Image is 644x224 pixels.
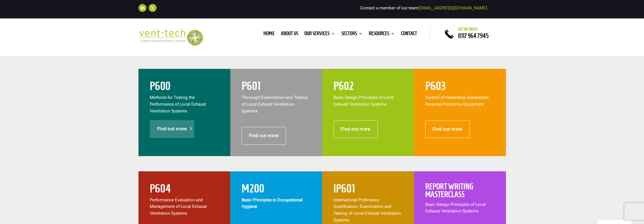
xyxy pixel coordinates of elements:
h2: M200 [242,183,311,197]
a: Our Services [304,31,335,38]
span: Get in touch [458,27,478,31]
h2: Report Writing Masterclass [425,183,495,201]
a: Follow on LinkedIn [138,4,146,12]
a: Contact [401,31,417,38]
a: Resources [369,31,395,38]
span: Performance Evaluation and Management of Local Exhaust Ventilation Systems [150,197,207,216]
a: Find out more [242,127,286,144]
h2: P602 [333,80,403,94]
h2: P601 [242,80,311,94]
a: [EMAIL_ADDRESS][DOMAIN_NAME] [418,5,487,10]
img: 2023-09-27T08_35_16.549ZVENT-TECH---Clear-background [138,29,203,46]
a: Find out more [150,120,194,138]
h2: P604 [150,183,219,197]
h2: IP601 [333,183,403,197]
h2: P603 [425,80,495,94]
a: Find out more [425,120,470,138]
span: Basic Design Principles of Local Exhaust Ventilation Systems [333,95,394,107]
a: Follow on X [149,4,157,12]
span: Thorough Examination and Testing of Local Exhaust Ventilation Systems [242,95,308,114]
a: 0117 964 7945 [458,32,489,39]
a: Home [263,31,275,38]
a: About us [281,31,298,38]
strong: Basic Principles in Occupational Hygiene [242,197,303,209]
span: Control of Hazardous Substances Personal Protective Equipment [425,95,489,107]
span: Contact a member of our team [360,5,487,10]
a: Sectors [341,31,363,38]
span: Methods for Testing the Performance of Local Exhaust Ventilation Systems [150,95,206,114]
a: Find out more [333,120,378,138]
h2: P600 [150,80,219,94]
span: Basic Design Principles of Local Exhaust Ventilation Systems [425,202,486,214]
span: International Proficiency Qualification. Examination and Testing of Local Exhaust Ventilation Sys... [333,197,401,223]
